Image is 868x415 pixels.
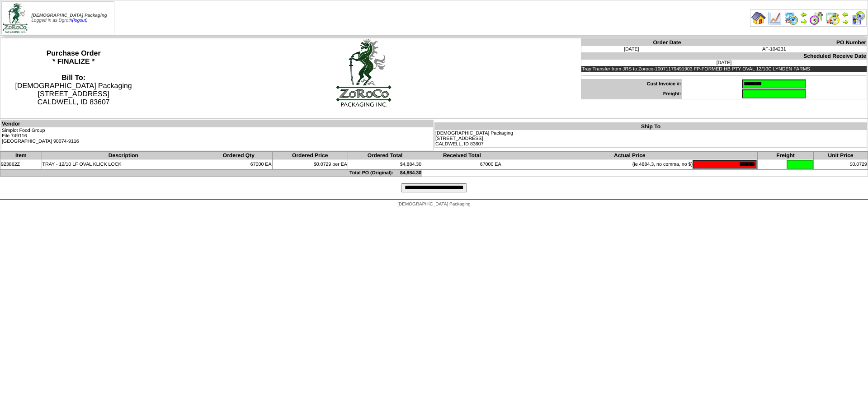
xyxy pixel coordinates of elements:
[682,39,867,47] th: PO Number
[397,202,470,207] span: [DEMOGRAPHIC_DATA] Packaging
[0,38,147,119] th: Purchase Order * FINALIZE *
[581,89,681,99] td: Freight:
[0,152,42,159] th: Item
[842,11,849,18] img: arrowleft.gif
[335,38,392,107] img: logoBig.jpg
[205,152,272,159] th: Ordered Qty
[814,152,868,159] th: Unit Price
[851,11,865,25] img: calendarcustomer.gif
[205,159,272,170] td: 67000 EA
[348,159,422,170] td: $4,884.30
[348,152,422,159] th: Ordered Total
[422,159,502,170] td: 67000 EA
[826,11,840,25] img: calendarinout.gif
[435,123,867,131] th: Ship To
[422,152,502,159] th: Received Total
[1,120,434,128] th: Vendor
[502,159,758,170] td: (ie 4884.3, no comma, no $)
[272,152,348,159] th: Ordered Price
[751,11,766,25] img: home.gif
[800,18,807,25] img: arrowright.gif
[581,60,867,66] td: [DATE]
[581,46,681,52] td: [DATE]
[61,74,85,82] strong: Bill To:
[842,18,849,25] img: arrowright.gif
[272,159,348,170] td: $0.0729 per EA
[809,11,824,25] img: calendarblend.gif
[784,11,798,25] img: calendarprod.gif
[32,13,107,18] span: [DEMOGRAPHIC_DATA] Packaging
[42,152,205,159] th: Description
[32,13,107,23] span: Logged in as Dgroth
[800,11,807,18] img: arrowleft.gif
[682,46,867,52] td: AF-104231
[0,159,42,170] td: 923862Z
[758,152,814,159] th: Freight
[0,170,422,177] td: Total PO (Original): $4,884.30
[72,18,88,23] a: (logout)
[3,3,28,33] img: zoroco-logo-small.webp
[581,66,867,72] td: Tray Transfer from JRS to Zoroco-10071179491903 FP-FORMED HB PTY OVAL 12/10C LYNDEN FARMS
[15,74,132,106] span: [DEMOGRAPHIC_DATA] Packaging [STREET_ADDRESS] CALDWELL, ID 83607
[581,39,681,47] th: Order Date
[581,52,867,60] th: Scheduled Receive Date
[768,11,782,25] img: line_graph.gif
[1,127,434,150] td: Simplot Food Group File 749116 [GEOGRAPHIC_DATA] 90074-9116
[502,152,758,159] th: Actual Price
[814,159,868,170] td: $0.0729
[42,159,205,170] td: TRAY - 12/10 LF OVAL KLICK LOCK
[581,79,681,89] td: Cust Invoice #:
[435,130,867,148] td: [DEMOGRAPHIC_DATA] Packaging [STREET_ADDRESS] CALDWELL, ID 83607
